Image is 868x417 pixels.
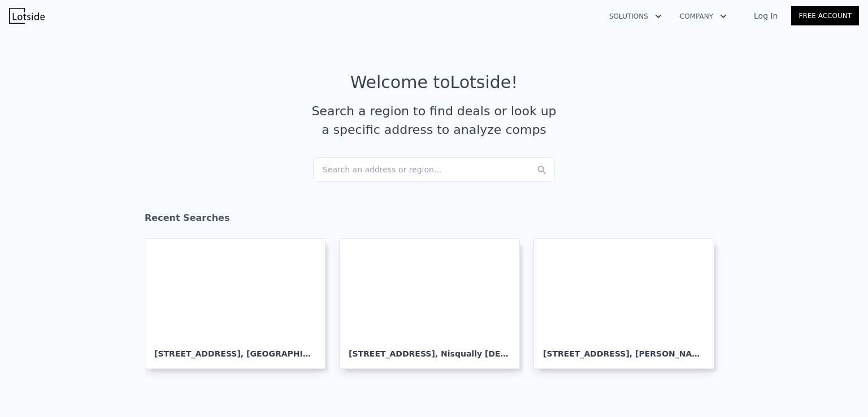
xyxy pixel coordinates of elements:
a: [STREET_ADDRESS], [GEOGRAPHIC_DATA] [145,238,335,369]
button: Company [671,6,736,27]
a: Log In [740,10,791,21]
a: [STREET_ADDRESS], [PERSON_NAME] [533,238,723,369]
div: Search a region to find deals or look up a specific address to analyze comps [307,102,561,139]
div: Welcome to Lotside ! [350,72,518,93]
a: Free Account [791,6,859,25]
div: [STREET_ADDRESS] , [GEOGRAPHIC_DATA] [154,339,316,359]
div: Search an address or region... [313,157,555,182]
div: Recent Searches [145,202,723,238]
a: [STREET_ADDRESS], Nisqually [DEMOGRAPHIC_DATA] Community [339,238,529,369]
div: [STREET_ADDRESS] , [PERSON_NAME] [543,339,705,359]
div: [STREET_ADDRESS] , Nisqually [DEMOGRAPHIC_DATA] Community [349,339,510,359]
button: Solutions [600,6,671,27]
img: Lotside [9,8,45,24]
